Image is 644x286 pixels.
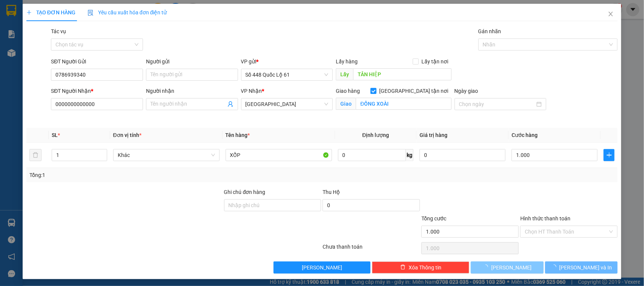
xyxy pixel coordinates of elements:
[545,261,618,274] button: [PERSON_NAME] và In
[322,243,421,256] div: Chưa thanh toán
[52,41,100,66] li: VP [GEOGRAPHIC_DATA]
[224,199,321,211] input: Ghi chú đơn hàng
[353,68,452,80] input: Dọc đường
[146,87,238,95] div: Người nhận
[4,4,109,32] li: Bốn Luyện Express
[419,57,452,66] span: Lấy tận nơi
[226,132,250,138] span: Tên hàng
[420,149,506,161] input: 0
[604,152,614,158] span: plus
[227,101,234,107] span: user-add
[246,69,329,80] span: Số 448 Quốc Lộ 61
[471,261,543,274] button: [PERSON_NAME]
[362,132,389,138] span: Định lượng
[88,9,167,15] span: Yêu cầu xuất hóa đơn điện tử
[336,88,360,94] span: Giao hàng
[26,9,75,15] span: TẠO ĐƠN HÀNG
[26,10,32,15] span: plus
[241,88,262,94] span: VP Nhận
[51,57,143,66] div: SĐT Người Gửi
[377,87,452,95] span: [GEOGRAPHIC_DATA] tận nơi
[224,189,266,195] label: Ghi chú đơn hàng
[520,215,570,221] label: Hình thức thanh toán
[559,263,612,272] span: [PERSON_NAME] và In
[302,263,342,272] span: [PERSON_NAME]
[336,58,358,65] span: Lấy hàng
[604,149,615,161] button: plus
[455,88,478,94] label: Ngày giao
[51,28,66,34] label: Tác vụ
[52,132,58,138] span: SL
[146,57,238,66] div: Người gửi
[323,189,340,195] span: Thu Hộ
[51,87,143,95] div: SĐT Người Nhận
[608,11,614,17] span: close
[113,132,141,138] span: Đơn vị tính
[478,28,501,34] label: Gán nhãn
[406,149,413,161] span: kg
[118,149,215,161] span: Khác
[409,263,441,272] span: Xóa Thông tin
[241,57,333,66] div: VP gửi
[421,215,446,221] span: Tổng cước
[336,98,356,110] span: Giao
[551,264,559,270] span: loading
[29,149,41,161] button: delete
[459,100,535,108] input: Ngày giao
[4,41,52,57] li: VP Số 448 Quốc Lộ 61
[420,132,447,138] span: Giá trị hàng
[372,261,469,274] button: deleteXóa Thông tin
[336,68,353,80] span: Lấy
[400,264,406,271] span: delete
[483,264,491,270] span: loading
[29,171,249,179] div: Tổng: 1
[246,98,329,110] span: Bình Phước
[491,263,532,272] span: [PERSON_NAME]
[274,261,371,274] button: [PERSON_NAME]
[512,132,538,138] span: Cước hàng
[600,4,621,25] button: Close
[356,98,452,110] input: Giao tận nơi
[88,10,94,16] img: icon
[226,149,332,161] input: VD: Bàn, Ghế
